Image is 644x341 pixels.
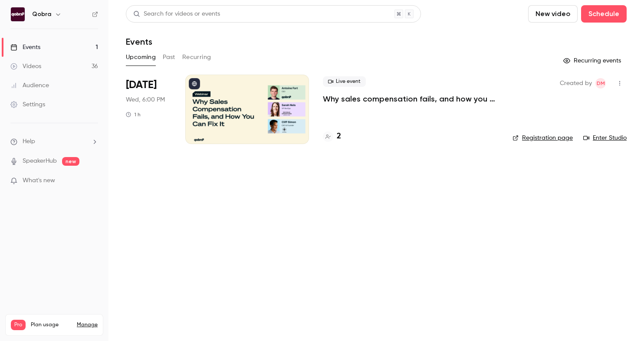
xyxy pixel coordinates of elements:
div: Videos [10,62,41,71]
a: Registration page [513,134,573,142]
img: Qobra [11,7,25,21]
span: Dylan Manceau [595,78,606,89]
h6: Qobra [32,10,51,19]
a: Why sales compensation fails, and how you can fix it [323,94,499,104]
div: Events [10,43,40,52]
button: Recurring [182,50,211,64]
button: Recurring events [559,54,627,68]
iframe: Noticeable Trigger [88,177,98,185]
h1: Events [126,36,152,47]
li: help-dropdown-opener [10,137,98,146]
span: Pro [11,320,26,330]
button: New video [528,5,578,23]
a: Manage [77,321,98,328]
span: Wed, 6:00 PM [126,95,165,104]
div: Oct 8 Wed, 6:00 PM (Europe/Paris) [126,75,171,144]
div: Settings [10,100,45,109]
a: SpeakerHub [23,157,57,166]
h4: 2 [337,131,341,142]
span: [DATE] [126,78,157,92]
div: Search for videos or events [133,10,220,19]
a: Enter Studio [583,134,627,142]
span: What's new [23,176,55,185]
span: Created by [560,78,592,89]
div: Audience [10,81,49,90]
span: DM [597,78,605,89]
span: Help [23,137,35,146]
a: 2 [323,131,341,142]
button: Upcoming [126,50,156,64]
span: Plan usage [31,321,72,328]
button: Past [163,50,175,64]
span: new [62,157,79,166]
button: Schedule [581,5,627,23]
span: Live event [323,76,366,87]
div: 1 h [126,111,141,118]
